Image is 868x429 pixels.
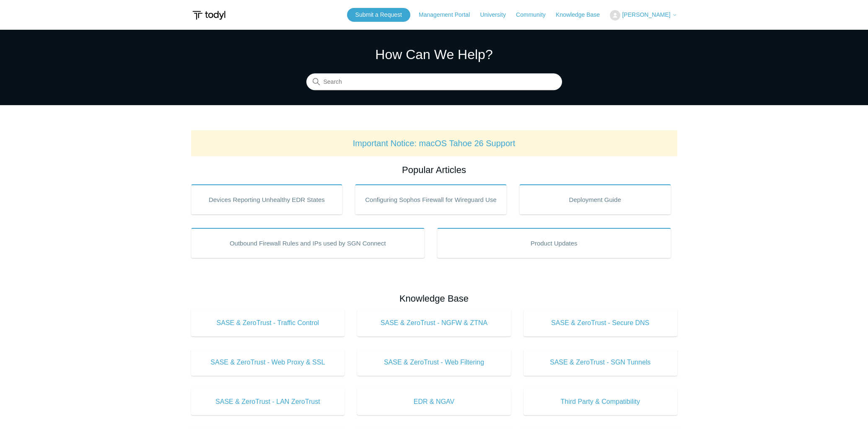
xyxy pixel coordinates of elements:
a: Devices Reporting Unhealthy EDR States [191,184,343,214]
a: Community [516,10,554,19]
a: Configuring Sophos Firewall for Wireguard Use [355,184,507,214]
a: Third Party & Compatibility [523,388,677,415]
a: Submit a Request [347,8,410,22]
a: EDR & NGAV [357,388,511,415]
a: SASE & ZeroTrust - SGN Tunnels [523,349,677,376]
img: Todyl Support Center Help Center home page [191,8,227,23]
button: [PERSON_NAME] [610,10,677,21]
span: SASE & ZeroTrust - LAN ZeroTrust [204,397,332,407]
span: SASE & ZeroTrust - Secure DNS [536,318,665,328]
a: SASE & ZeroTrust - Web Filtering [357,349,511,376]
a: Outbound Firewall Rules and IPs used by SGN Connect [191,228,425,258]
a: SASE & ZeroTrust - Web Proxy & SSL [191,349,345,376]
a: Management Portal [419,10,478,19]
a: SASE & ZeroTrust - Secure DNS [523,310,677,336]
h1: How Can We Help? [306,44,562,65]
a: Deployment Guide [519,184,671,214]
a: Important Notice: macOS Tahoe 26 Support [353,139,516,148]
span: SASE & ZeroTrust - Web Proxy & SSL [204,357,332,367]
h2: Popular Articles [191,163,677,177]
span: EDR & NGAV [370,397,498,407]
a: University [480,10,514,19]
a: Product Updates [437,228,671,258]
a: SASE & ZeroTrust - Traffic Control [191,310,345,336]
h2: Knowledge Base [191,292,677,305]
input: Search [306,74,562,90]
span: SASE & ZeroTrust - Web Filtering [370,357,498,367]
span: [PERSON_NAME] [622,11,670,18]
span: Third Party & Compatibility [536,397,665,407]
a: Knowledge Base [556,10,608,19]
span: SASE & ZeroTrust - SGN Tunnels [536,357,665,367]
span: SASE & ZeroTrust - Traffic Control [204,318,332,328]
a: SASE & ZeroTrust - LAN ZeroTrust [191,388,345,415]
span: SASE & ZeroTrust - NGFW & ZTNA [370,318,498,328]
a: SASE & ZeroTrust - NGFW & ZTNA [357,310,511,336]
